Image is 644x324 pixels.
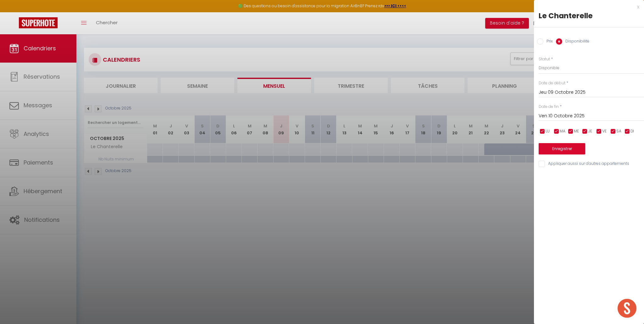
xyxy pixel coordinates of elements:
[616,128,621,134] span: SA
[588,128,592,134] span: JE
[630,128,634,134] span: DI
[543,38,553,45] label: Prix
[539,80,565,86] label: Date de début
[560,128,565,134] span: MA
[618,299,636,318] div: Ouvrir le chat
[546,128,550,134] span: LU
[562,38,589,45] label: Disponibilité
[539,143,585,154] button: Enregistrer
[539,56,550,62] label: Statut
[602,128,607,134] span: VE
[574,128,579,134] span: ME
[534,3,639,11] div: x
[539,104,559,110] label: Date de fin
[539,11,639,21] div: Le Chanterelle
